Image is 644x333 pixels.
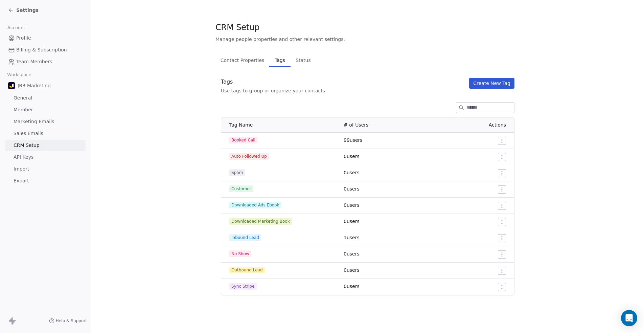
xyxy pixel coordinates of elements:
a: Billing & Subscription [5,44,86,56]
a: Sales Emails [5,128,86,139]
span: 0 users [344,284,360,289]
span: API Keys [14,154,33,161]
a: Settings [8,7,39,14]
span: 0 users [344,202,360,208]
span: Member [14,106,33,113]
span: Team Members [16,58,52,65]
span: 0 users [344,186,360,192]
a: Help & Support [49,318,87,324]
div: Tags [221,78,325,86]
span: CRM Setup [14,142,40,149]
a: Profile [5,32,86,44]
a: CRM Setup [5,140,86,151]
span: Account [4,23,28,33]
span: Export [14,177,29,184]
span: Profile [16,35,31,42]
span: Import [14,165,29,173]
a: API Keys [5,152,86,163]
img: JRR%20Marketing%20Black%20Icon.png [8,82,15,89]
span: Booked Call [229,137,257,143]
span: Inbound Lead [229,234,261,241]
span: Billing & Subscription [16,46,67,53]
span: 0 users [344,267,360,273]
span: 0 users [344,170,360,175]
span: 1 users [344,235,360,240]
span: Settings [16,7,39,14]
span: Customer [229,185,253,192]
span: CRM Setup [215,22,259,32]
span: 0 users [344,251,360,257]
span: Spam [229,169,245,176]
span: Sync Stripe [229,283,257,290]
span: Actions [489,122,506,128]
span: Tag Name [229,122,253,128]
span: 99 users [344,137,363,143]
button: Create New Tag [469,78,514,89]
span: Manage people properties and other relevant settings. [215,36,345,43]
span: General [14,94,32,102]
span: 0 users [344,219,360,224]
span: Downloaded Ads Ebook [229,202,281,208]
a: General [5,92,86,104]
div: Open Intercom Messenger [621,310,637,326]
span: JRR Marketing [18,82,51,89]
span: Sales Emails [14,130,43,137]
span: 0 users [344,154,360,159]
span: Help & Support [56,318,87,324]
span: Status [293,56,314,65]
a: Marketing Emails [5,116,86,127]
span: Tags [272,56,287,65]
div: Use tags to group or organize your contacts [221,87,325,94]
span: Contact Properties [218,56,267,65]
span: Auto Followed Up [229,153,269,160]
a: Member [5,104,86,115]
span: # of Users [344,122,368,128]
a: Export [5,175,86,186]
span: No Show [229,250,251,257]
span: Outbound Lead [229,267,265,273]
a: Import [5,163,86,175]
span: Downloaded Marketing Book [229,218,292,225]
span: Workspace [4,70,34,80]
a: Team Members [5,56,86,67]
span: Marketing Emails [14,118,54,125]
